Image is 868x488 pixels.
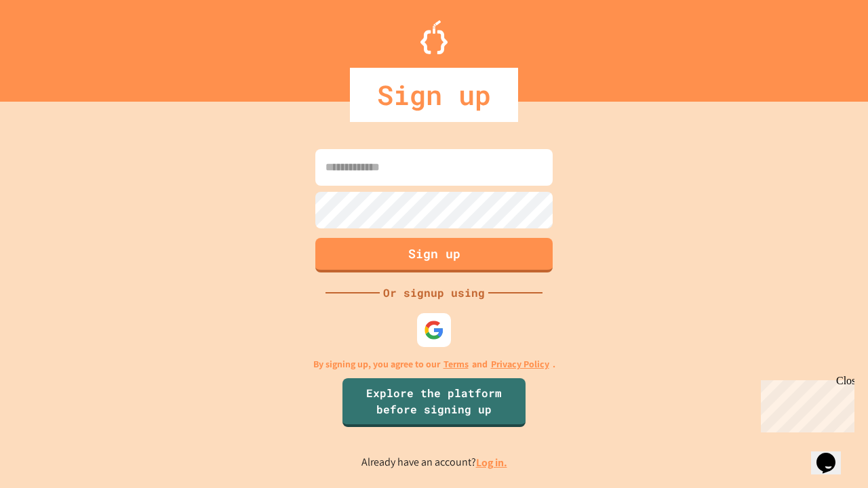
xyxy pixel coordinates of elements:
[443,357,469,371] a: Terms
[811,434,854,474] iframe: chat widget
[424,320,444,340] img: google-icon.svg
[380,285,488,301] div: Or signup using
[420,20,448,54] img: Logo.svg
[491,357,549,371] a: Privacy Policy
[5,5,94,86] div: Chat with us now!Close
[313,357,555,371] p: By signing up, you agree to our and .
[361,454,507,471] p: Already have an account?
[350,68,518,122] div: Sign up
[315,238,553,272] button: Sign up
[476,455,507,470] a: Log in.
[342,378,526,427] a: Explore the platform before signing up
[755,375,854,432] iframe: chat widget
